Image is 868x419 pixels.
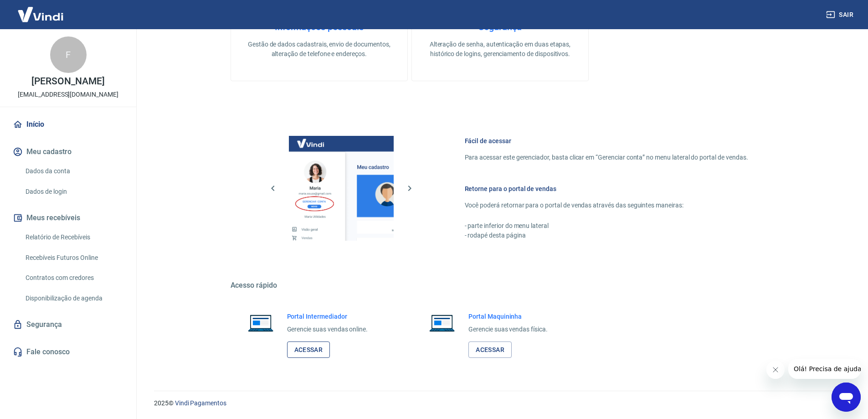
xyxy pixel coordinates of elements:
[465,201,748,210] p: Você poderá retornar para o portal de vendas através das seguintes maneiras:
[465,153,748,162] p: Para acessar este gerenciador, basta clicar em “Gerenciar conta” no menu lateral do portal de ven...
[832,383,861,412] iframe: Botão para abrir a janela de mensagens
[465,231,748,240] p: - rodapé desta página
[22,182,125,201] a: Dados de login
[31,77,104,86] p: [PERSON_NAME]
[22,248,125,267] a: Recebíveis Futuros Online
[11,142,125,162] button: Meu cadastro
[154,398,846,408] p: 2025 ©
[22,228,125,247] a: Relatório de Recebíveis
[287,341,330,358] a: Acessar
[175,399,226,407] a: Vindi Pagamentos
[18,90,118,99] p: [EMAIL_ADDRESS][DOMAIN_NAME]
[468,341,512,358] a: Acessar
[289,136,394,241] img: Imagem da dashboard mostrando o botão de gerenciar conta na sidebar no lado esquerdo
[231,281,770,290] h5: Acesso rápido
[426,40,574,59] p: Alteração de senha, autenticação em duas etapas, histórico de logins, gerenciamento de dispositivos.
[766,361,785,379] iframe: Fechar mensagem
[11,342,125,362] a: Fale conosco
[5,6,77,14] span: Olá! Precisa de ajuda?
[241,312,280,334] img: Imagem de um notebook aberto
[788,359,861,379] iframe: Mensagem da empresa
[22,162,125,181] a: Dados da conta
[468,312,548,321] h6: Portal Maquininha
[468,325,548,334] p: Gerencie suas vendas física.
[287,312,368,321] h6: Portal Intermediador
[11,208,125,228] button: Meus recebíveis
[246,40,393,59] p: Gestão de dados cadastrais, envio de documentos, alteração de telefone e endereços.
[11,0,70,28] img: Vindi
[423,312,461,334] img: Imagem de um notebook aberto
[287,325,368,334] p: Gerencie suas vendas online.
[22,269,125,287] a: Contratos com credores
[11,114,125,134] a: Início
[465,184,748,193] h6: Retorne para o portal de vendas
[465,136,748,145] h6: Fácil de acessar
[824,6,857,23] button: Sair
[50,36,87,73] div: F
[22,289,125,308] a: Disponibilização de agenda
[465,221,748,231] p: - parte inferior do menu lateral
[11,315,125,335] a: Segurança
